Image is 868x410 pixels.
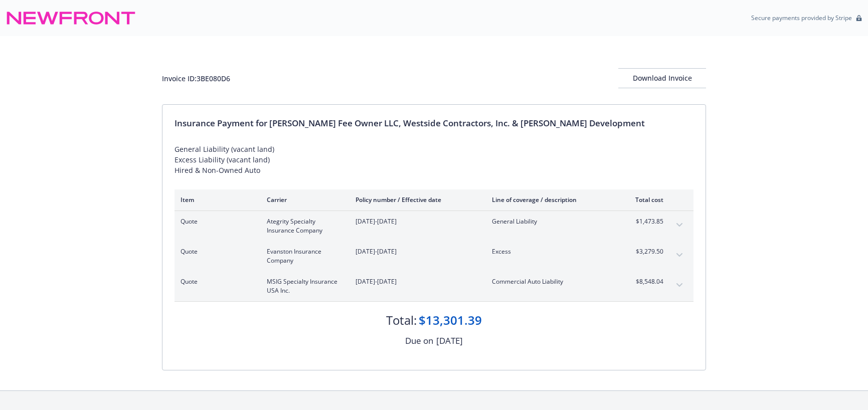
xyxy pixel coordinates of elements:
div: [DATE] [436,334,463,347]
span: $3,279.50 [626,247,663,256]
div: Invoice ID: 3BE080D6 [162,73,230,84]
span: $8,548.04 [626,277,663,286]
span: [DATE]-[DATE] [356,247,476,256]
div: $13,301.39 [419,312,482,329]
span: Excess [492,247,610,256]
span: General Liability [492,217,610,226]
div: QuoteEvanston Insurance Company[DATE]-[DATE]Excess$3,279.50expand content [175,241,693,271]
div: Policy number / Effective date [356,195,476,204]
div: Item [181,195,251,204]
span: Commercial Auto Liability [492,277,610,286]
span: MSIG Specialty Insurance USA Inc. [267,277,339,295]
div: Due on [405,334,433,347]
span: [DATE]-[DATE] [356,217,476,226]
span: $1,473.85 [626,217,663,226]
span: Quote [181,277,251,286]
button: expand content [671,277,687,293]
p: Secure payments provided by Stripe [751,14,852,22]
div: Download Invoice [618,69,706,88]
span: Evanston Insurance Company [267,247,339,265]
span: [DATE]-[DATE] [356,277,476,286]
div: General Liability (vacant land) Excess Liability (vacant land) Hired & Non-Owned Auto [175,144,693,175]
button: expand content [671,247,687,263]
button: Download Invoice [618,68,706,88]
div: QuoteAtegrity Specialty Insurance Company[DATE]-[DATE]General Liability$1,473.85expand content [175,211,693,241]
div: Insurance Payment for [PERSON_NAME] Fee Owner LLC, Westside Contractors, Inc. & [PERSON_NAME] Dev... [175,117,693,130]
span: Quote [181,247,251,256]
div: QuoteMSIG Specialty Insurance USA Inc.[DATE]-[DATE]Commercial Auto Liability$8,548.04expand content [175,271,693,301]
div: Total cost [626,195,663,204]
span: Ategrity Specialty Insurance Company [267,217,339,235]
button: expand content [671,217,687,233]
span: Quote [181,217,251,226]
div: Carrier [267,195,339,204]
div: Line of coverage / description [492,195,610,204]
div: Total: [386,312,417,329]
